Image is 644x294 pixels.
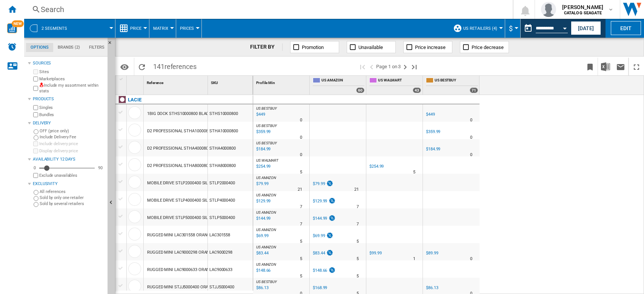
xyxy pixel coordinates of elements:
[413,87,421,93] div: 43 offers sold by US WALMART
[426,112,435,117] div: $449
[470,255,472,263] div: Delivery Time : 0 day
[34,202,38,207] input: Sold by several retailers
[328,198,336,204] img: promotionV3.png
[208,174,253,191] div: STLP2000400
[425,111,435,118] div: $449
[313,285,327,290] div: $168.99
[435,78,478,84] span: US BESTBUY
[300,116,302,124] div: Delivery Time : 0 day
[119,19,145,38] div: Price
[300,134,302,141] div: Delivery Time : 0 day
[328,267,336,273] img: promotionV3.png
[326,232,334,239] img: promotionV3.png
[328,215,336,221] img: promotionV3.png
[368,250,381,257] div: $99.99
[312,215,336,222] div: $144.99
[300,151,302,159] div: Delivery Time : 0 day
[313,181,325,186] div: $79.99
[425,250,438,257] div: $89.99
[40,128,105,134] label: OFF (price only)
[425,128,440,136] div: $359.99
[378,78,421,84] span: US WALMART
[413,255,415,263] div: Delivery Time : 1 day
[426,129,440,134] div: $359.99
[256,158,278,162] span: US WALMART
[312,250,334,257] div: $83.44
[40,189,105,194] label: All references
[470,134,472,141] div: Delivery Time : 0 day
[357,203,359,211] div: Delivery Time : 7 days
[34,190,38,195] input: All references
[300,168,302,176] div: Delivery Time : 5 days
[256,228,276,232] span: US AMAZON
[356,87,364,93] div: 60 offers sold by US AMAZON
[208,139,253,156] div: STHA4000800
[34,129,38,134] input: OFF (price only)
[256,262,276,266] span: US AMAZON
[28,19,111,38] div: 2 segments
[147,81,163,85] span: Reference
[376,58,401,75] span: Page 1 on 3
[312,198,336,205] div: $129.99
[96,165,105,171] div: 90
[256,176,276,180] span: US AMAZON
[7,23,17,33] img: wise-card.svg
[470,151,472,159] div: Delivery Time : 0 day
[153,19,172,38] button: Matrix
[33,84,38,93] input: Include my assortment within stats
[521,21,536,36] button: md-calendar
[208,260,253,278] div: LAC9000633
[39,164,95,172] md-slider: Availability
[509,19,516,38] div: $
[208,156,253,174] div: STHA8000800
[250,43,282,51] div: FILTER BY
[149,58,200,73] span: 141
[255,215,271,222] div: Last updated : Monday, 6 October 2025 08:00
[39,173,105,178] label: Exclude unavailables
[298,186,302,193] div: Delivery Time : 21 days
[33,60,105,66] div: Sources
[147,227,221,244] div: RUGGED MINI LAC301558 ORANGE 1TB
[426,285,438,290] div: $86.13
[33,173,38,178] input: Display delivery price
[354,186,359,193] div: Delivery Time : 21 days
[33,141,38,146] input: Include delivery price
[426,251,438,256] div: $89.99
[453,19,501,38] div: US retailers (4)
[255,232,268,240] div: Last updated : Monday, 6 October 2025 08:00
[313,199,327,204] div: $129.99
[33,120,105,126] div: Delivery
[39,76,105,82] label: Marketplaces
[208,122,253,139] div: STHA10000800
[357,273,359,280] div: Delivery Time : 5 days
[32,165,38,171] div: 0
[33,96,105,102] div: Products
[130,26,141,31] span: Price
[128,76,143,87] div: Sort None
[256,210,276,214] span: US AMAZON
[358,44,383,50] span: Unavailable
[147,209,224,227] div: MOBILE DRIVE STLP5000400 SILVER 5TB
[134,58,149,75] button: Reload
[571,21,601,35] button: [DATE]
[39,83,44,87] img: mysite-not-bg-18x18.png
[367,58,376,75] button: >Previous page
[180,19,198,38] button: Prices
[41,19,75,38] button: 2 segments
[180,26,194,31] span: Prices
[312,267,336,274] div: $148.66
[147,122,237,140] div: D2 PROFESSIONAL STHA10000800 BLACK 10TB
[147,192,224,209] div: MOBILE DRIVE STLP4000400 SILVER 4TB
[312,284,327,292] div: $168.99
[255,180,268,188] div: Last updated : Monday, 6 October 2025 08:00
[255,250,268,257] div: Last updated : Monday, 6 October 2025 08:00
[41,4,493,15] div: Search
[470,87,478,93] div: 71 offers sold by US BESTBUY
[255,145,271,153] div: Last updated : Monday, 6 October 2025 08:00
[256,141,277,145] span: US BESTBUY
[358,58,367,75] button: First page
[34,135,38,140] input: Include Delivery Fee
